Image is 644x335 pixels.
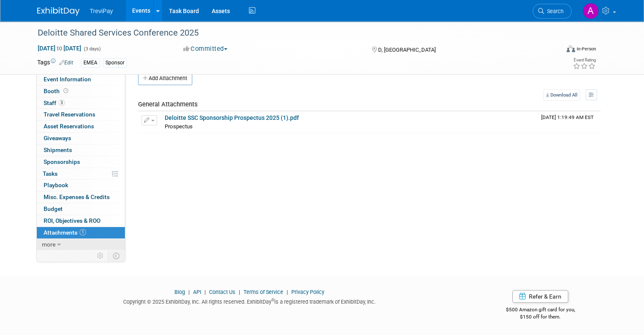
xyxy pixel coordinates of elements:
span: Upload Timestamp [541,114,594,120]
a: Tasks [37,168,125,180]
div: In-Person [576,46,596,52]
span: Playbook [44,182,68,188]
span: Booth [44,88,70,94]
div: $150 off for them. [474,313,607,321]
span: | [202,289,208,295]
span: ROI, Objectives & ROO [44,217,100,224]
span: Asset Reservations [44,123,94,130]
span: General Attachments [138,100,198,108]
span: D, [GEOGRAPHIC_DATA] [378,47,436,53]
span: TreviPay [90,8,113,14]
img: Alen Lovric [583,3,599,19]
span: Prospectus [165,123,193,130]
a: Blog [174,289,185,295]
div: $500 Amazon gift card for you, [474,301,607,320]
a: Giveaways [37,133,125,144]
a: Terms of Service [243,289,283,295]
span: Shipments [44,147,72,153]
td: Tags [37,58,73,68]
a: Sponsorships [37,156,125,168]
a: Contact Us [209,289,235,295]
span: Misc. Expenses & Credits [44,194,110,200]
span: 3 [58,100,65,106]
div: EMEA [81,58,100,67]
span: Travel Reservations [44,111,95,118]
a: Budget [37,203,125,215]
a: Asset Reservations [37,121,125,132]
a: Travel Reservations [37,109,125,120]
td: Toggle Event Tabs [108,250,125,261]
span: Attachments [44,229,86,236]
td: Personalize Event Tab Strip [93,250,108,261]
img: Format-Inperson.png [567,45,575,52]
a: Staff3 [37,97,125,109]
span: Event Information [44,76,91,83]
a: Misc. Expenses & Credits [37,191,125,203]
a: Edit [59,60,73,66]
a: API [193,289,201,295]
a: Shipments [37,144,125,156]
a: Privacy Policy [291,289,324,295]
button: Add Attachment [138,72,192,85]
span: to [55,45,64,52]
span: 1 [80,229,86,235]
span: (3 days) [83,46,101,52]
span: | [237,289,242,295]
a: Playbook [37,180,125,191]
div: Event Format [514,44,596,57]
span: Giveaways [44,135,71,141]
div: Deloitte Shared Services Conference 2025 [35,25,549,41]
span: Tasks [43,170,58,177]
span: Booth not reserved yet [62,88,70,94]
a: Search [533,4,572,19]
td: Upload Timestamp [538,111,600,133]
div: Sponsor [103,58,127,67]
a: more [37,239,125,250]
sup: ® [271,298,274,302]
span: Staff [44,100,65,106]
a: Deloitte SSC Sponsorship Prospectus 2025 (1).pdf [165,114,299,121]
span: Search [544,8,564,14]
span: [DATE] [DATE] [37,44,82,52]
span: Sponsorships [44,158,80,165]
a: Attachments1 [37,227,125,238]
a: Refer & Earn [512,290,568,303]
span: more [42,241,55,248]
span: | [186,289,192,295]
img: ExhibitDay [37,7,80,16]
a: ROI, Objectives & ROO [37,215,125,227]
div: Copyright © 2025 ExhibitDay, Inc. All rights reserved. ExhibitDay is a registered trademark of Ex... [37,296,461,306]
a: Booth [37,86,125,97]
a: Event Information [37,74,125,85]
span: Budget [44,205,63,212]
a: Download All [543,89,580,101]
span: | [285,289,290,295]
div: Event Rating [573,58,596,62]
button: Committed [180,44,231,53]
